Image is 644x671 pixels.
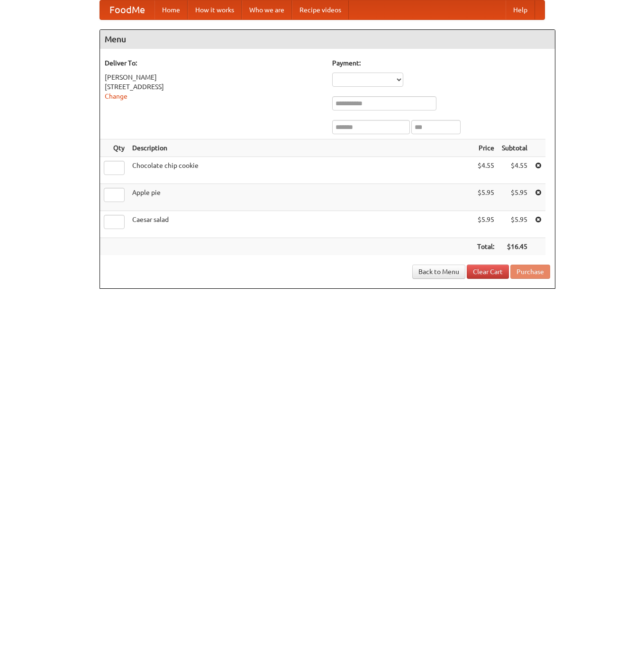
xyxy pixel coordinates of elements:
[100,30,555,49] h4: Menu
[242,0,292,19] a: Who we are
[105,82,323,92] div: [STREET_ADDRESS]
[498,211,531,238] td: $5.95
[498,157,531,184] td: $4.55
[498,139,531,157] th: Subtotal
[473,184,498,211] td: $5.95
[412,265,465,279] a: Back to Menu
[154,0,188,19] a: Home
[498,238,531,256] th: $16.45
[100,139,128,157] th: Qty
[467,265,509,279] a: Clear Cart
[128,139,473,157] th: Description
[105,92,127,100] a: Change
[105,73,323,82] div: [PERSON_NAME]
[292,0,349,19] a: Recipe videos
[498,184,531,211] td: $5.95
[510,265,550,279] button: Purchase
[473,139,498,157] th: Price
[332,58,550,68] h5: Payment:
[473,238,498,256] th: Total:
[128,184,473,211] td: Apple pie
[506,0,535,19] a: Help
[100,0,154,19] a: FoodMe
[128,157,473,184] td: Chocolate chip cookie
[473,211,498,238] td: $5.95
[473,157,498,184] td: $4.55
[188,0,242,19] a: How it works
[105,58,323,68] h5: Deliver To:
[128,211,473,238] td: Caesar salad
